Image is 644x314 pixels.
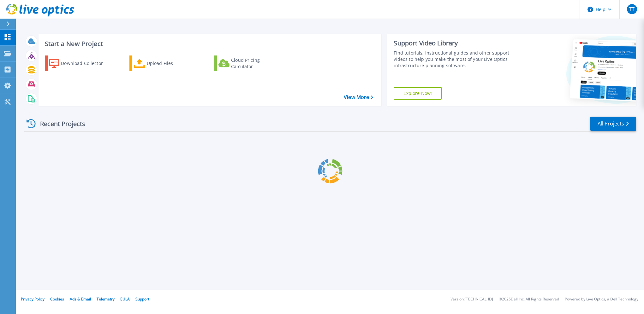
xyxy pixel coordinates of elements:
[70,296,91,302] a: Ads & Email
[120,296,130,302] a: EULA
[565,297,638,301] li: Powered by Live Optics, a Dell Technology
[147,57,197,70] div: Upload Files
[629,7,635,12] span: TT
[394,39,521,47] div: Support Video Library
[129,55,200,71] a: Upload Files
[590,117,636,131] a: All Projects
[394,50,521,69] div: Find tutorials, instructional guides and other support videos to help you make the most of your L...
[344,94,373,100] a: View More
[61,57,111,70] div: Download Collector
[24,116,94,131] div: Recent Projects
[50,296,64,302] a: Cookies
[394,87,442,100] a: Explore Now!
[499,297,559,301] li: © 2025 Dell Inc. All Rights Reserved
[45,55,115,71] a: Download Collector
[231,57,282,70] div: Cloud Pricing Calculator
[45,40,373,47] h3: Start a New Project
[21,296,45,302] a: Privacy Policy
[97,296,115,302] a: Telemetry
[450,297,493,301] li: Version: [TECHNICAL_ID]
[214,55,284,71] a: Cloud Pricing Calculator
[135,296,149,302] a: Support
